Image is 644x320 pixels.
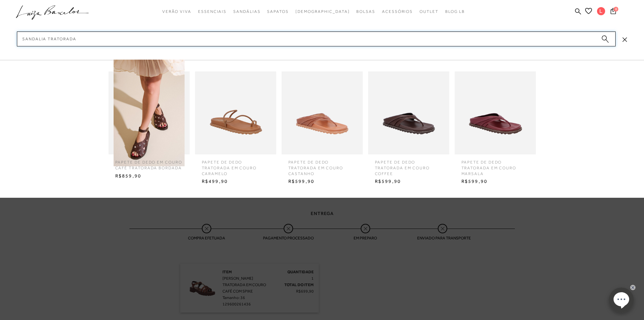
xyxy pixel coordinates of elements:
span: Essenciais [198,9,226,14]
a: categoryNavScreenReaderText [382,5,413,18]
span: Bolsas [356,9,375,14]
img: PAPETE DE DEDO TRATORADA EM COURO MARSALA [455,60,536,166]
a: noSubCategoriesText [295,5,350,18]
img: PAPETE DE DEDO TRATORADA EM COURO COFFEE [368,60,449,166]
span: R$859,90 [110,171,188,181]
a: PAPETE DE DEDO TRATORADA EM COURO CASTANHO PAPETE DE DEDO TRATORADA EM COURO CASTANHO R$599,90 [280,71,364,187]
a: categoryNavScreenReaderText [267,5,288,18]
a: categoryNavScreenReaderText [356,5,375,18]
span: PAPETE DE DEDO TRATORADA EM COURO MARSALA [456,154,534,176]
img: PAPETE DE DEDO TRATORADA EM COURO CARAMELO [195,60,276,166]
a: categoryNavScreenReaderText [420,5,438,18]
span: R$599,90 [370,176,448,187]
img: PAPETE DE DEDO EM COURO CAFÉ TRATORADA BORDADA [109,60,190,166]
a: PAPETE DE DEDO TRATORADA EM COURO CARAMELO PAPETE DE DEDO TRATORADA EM COURO CARAMELO R$499,90 [193,71,278,187]
span: PAPETE DE DEDO TRATORADA EM COURO COFFEE [370,154,448,176]
button: 0 [609,7,618,17]
span: Outlet [420,9,438,14]
a: categoryNavScreenReaderText [162,5,191,18]
a: categoryNavScreenReaderText [198,5,226,18]
input: Buscar. [17,31,616,46]
a: categoryNavScreenReaderText [233,5,260,18]
span: PAPETE DE DEDO EM COURO CAFÉ TRATORADA BORDADA [110,154,188,171]
span: R$599,90 [456,176,534,187]
a: PAPETE DE DEDO EM COURO CAFÉ TRATORADA BORDADA PAPETE DE DEDO EM COURO CAFÉ TRATORADA BORDADA R$8... [107,71,191,181]
span: PAPETE DE DEDO TRATORADA EM COURO CASTANHO [283,154,361,176]
img: PAPETE DE DEDO TRATORADA EM COURO CASTANHO [282,60,363,166]
span: Sapatos [267,9,288,14]
span: R$599,90 [283,176,361,187]
a: PAPETE DE DEDO TRATORADA EM COURO COFFEE PAPETE DE DEDO TRATORADA EM COURO COFFEE R$599,90 [366,71,451,187]
a: BLOG LB [445,5,465,18]
span: Verão Viva [162,9,191,14]
span: BLOG LB [445,9,465,14]
span: [DEMOGRAPHIC_DATA] [295,9,350,14]
span: PAPETE DE DEDO TRATORADA EM COURO CARAMELO [197,154,275,176]
button: L [594,7,609,17]
span: L [597,7,605,15]
a: PAPETE DE DEDO TRATORADA EM COURO MARSALA PAPETE DE DEDO TRATORADA EM COURO MARSALA R$599,90 [453,71,538,187]
span: Acessórios [382,9,413,14]
span: R$499,90 [197,176,275,187]
span: 0 [614,7,618,12]
span: Sandálias [233,9,260,14]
